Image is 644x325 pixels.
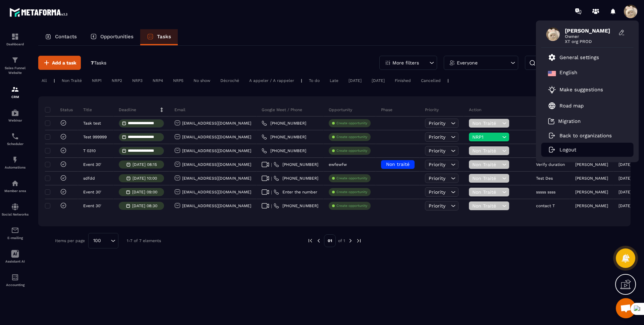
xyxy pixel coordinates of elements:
p: Status [47,107,73,112]
a: [PHONE_NUMBER] [274,176,318,181]
p: | [54,78,55,83]
span: [PERSON_NAME] [565,28,615,34]
p: Dashboard [2,42,29,46]
p: Test Des [536,176,553,181]
img: prev [307,238,313,244]
a: Tasks [140,29,178,45]
div: NRP2 [108,77,125,85]
p: | [301,78,302,83]
span: | [271,203,272,208]
p: sssss ssss [536,190,555,194]
div: To do [306,77,323,85]
p: [PERSON_NAME] [575,162,608,167]
p: ewfewfw [329,162,347,167]
p: | [447,78,449,83]
span: Non Traité [472,189,500,195]
p: Google Meet / Phone [262,107,302,112]
p: [DATE] 17:23 [619,190,643,194]
a: [PHONE_NUMBER] [262,121,306,126]
p: Event 30' [83,162,101,167]
a: formationformationDashboard [2,28,29,51]
p: Scheduler [2,142,29,146]
span: NRP1 [472,134,500,140]
div: Décroché [217,77,243,85]
div: Finished [391,77,414,85]
span: Priority [429,148,445,153]
span: Tasks [94,60,106,65]
p: [DATE] 09:00 [132,190,157,194]
span: | [271,176,272,181]
p: [PERSON_NAME] [575,176,608,181]
p: Create opportunity [336,148,367,153]
span: Non Traité [472,176,500,181]
div: Late [326,77,342,85]
a: automationsautomationsAutomations [2,151,29,174]
span: Priority [429,203,445,208]
a: accountantaccountantAccounting [2,268,29,292]
div: NRP4 [149,77,166,85]
p: Member area [2,189,29,193]
p: Automations [2,166,29,169]
p: Contacts [55,34,77,40]
a: formationformationCRM [2,80,29,104]
p: Create opportunity [336,176,367,181]
p: Make suggestions [559,87,603,93]
p: [PERSON_NAME] [575,190,608,194]
p: Phase [381,107,392,112]
div: Cancelled [418,77,444,85]
div: Mở cuộc trò chuyện [616,298,636,318]
span: Non Traité [472,121,500,126]
a: General settings [548,53,599,61]
img: next [347,238,354,244]
span: XT org PROD [565,39,615,44]
img: social-network [11,203,19,211]
a: [PHONE_NUMBER] [274,162,318,167]
a: Road map [548,102,584,110]
p: T 0310 [83,148,96,153]
a: automationsautomationsMember area [2,174,29,198]
p: Deadline [119,107,136,112]
span: Priority [429,134,445,140]
p: Migration [558,118,581,124]
a: Back to organizations [548,133,612,139]
img: accountant [11,273,19,281]
p: English [559,69,577,78]
a: [PHONE_NUMBER] [274,203,318,208]
button: Add a task [38,56,81,70]
span: 100 [91,237,103,244]
span: Non Traité [472,148,500,153]
p: E-mailing [2,236,29,240]
p: General settings [559,54,599,60]
a: automationsautomationsWebinar [2,104,29,127]
img: prev [316,238,322,244]
p: [DATE] 10:00 [132,176,157,181]
img: scheduler [11,132,19,140]
span: Priority [429,162,445,167]
p: [DATE] 08:30 [132,203,157,208]
p: Event 30' [83,203,101,208]
p: of 1 [338,238,345,243]
p: contact T [536,203,555,208]
div: [DATE] [345,77,365,85]
img: automations [11,156,19,164]
span: Priority [429,176,445,181]
img: automations [11,179,19,187]
p: More filters [392,60,419,65]
p: Sales Funnel Website [2,66,29,75]
p: Event 30' [83,190,101,194]
input: Search for option [103,237,109,244]
p: sdfdd [83,176,95,181]
p: Opportunities [100,34,133,40]
p: Opportunity [329,107,352,112]
p: 01 [324,234,336,247]
a: Opportunities [84,29,140,45]
span: Owner [565,34,615,39]
a: schedulerschedulerScheduler [2,127,29,151]
p: Task test [83,121,101,126]
span: Non traité [386,161,410,167]
p: 7 [91,60,106,66]
div: NRP3 [129,77,146,85]
a: Assistant AI [2,245,29,268]
p: Items per page [55,238,85,243]
div: Search for option [88,233,118,248]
